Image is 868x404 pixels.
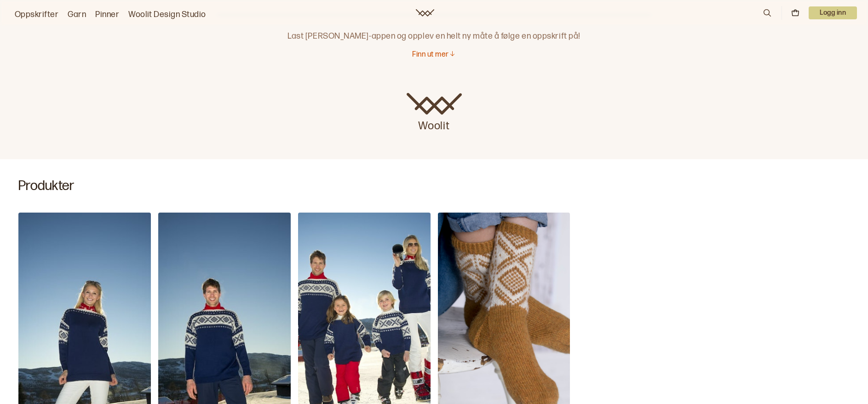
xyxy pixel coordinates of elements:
img: Woolit [407,93,462,115]
a: Woolit [407,93,462,133]
a: Garn [68,8,86,21]
button: Finn ut mer [412,50,455,60]
a: Woolit Design Studio [128,8,206,21]
a: Woolit [416,9,434,17]
p: Logg inn [809,6,857,19]
p: Last [PERSON_NAME]-appen og opplev en helt ny måte å følge en oppskrift på! [217,15,651,43]
button: User dropdown [809,6,857,19]
p: Finn ut mer [412,50,448,60]
p: Woolit [407,115,462,133]
a: Oppskrifter [15,8,58,21]
a: Pinner [95,8,119,21]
